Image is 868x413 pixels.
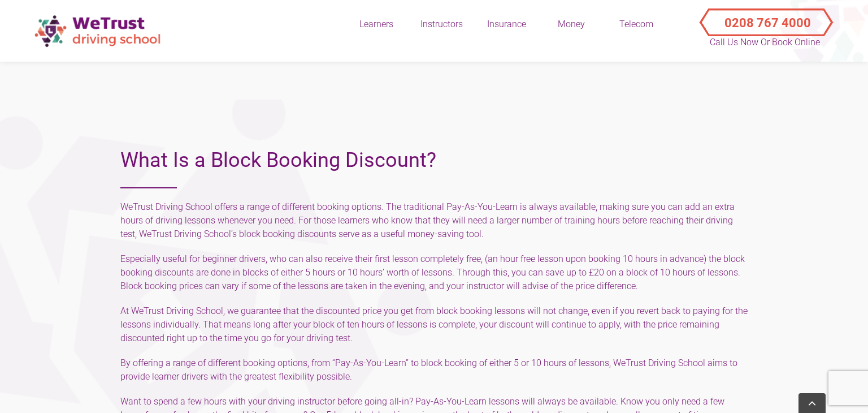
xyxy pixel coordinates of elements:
[478,18,535,31] div: Insurance
[709,36,822,49] p: Call Us Now or Book Online
[608,18,665,31] div: Telecom
[120,200,748,241] p: WeTrust Driving School offers a range of different booking options. The traditional Pay-As-You-Le...
[704,6,826,28] button: Call Us Now or Book Online
[690,6,840,28] a: Call Us Now or Book Online 0208 767 4000
[28,9,170,53] img: wetrust-ds-logo.png
[120,252,748,293] p: Especially useful for beginner drivers, who can also receive their first lesson completely free, ...
[413,18,470,31] div: Instructors
[120,304,748,345] p: At WeTrust Driving School, we guarantee that the discounted price you get from block booking less...
[543,18,600,31] div: Money
[120,145,748,188] h2: What Is a Block Booking Discount?
[120,356,748,384] p: By offering a range of different booking options, from “Pay-As-You-Learn” to block booking of eit...
[348,18,405,31] div: Learners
